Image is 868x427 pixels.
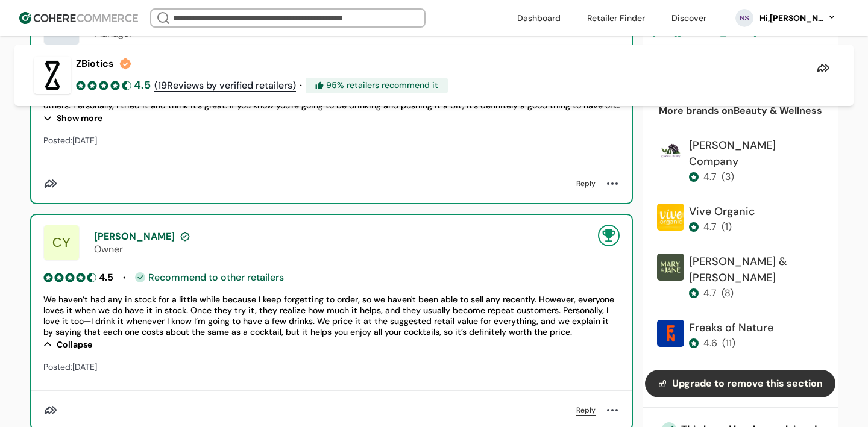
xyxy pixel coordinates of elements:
div: Hi, [PERSON_NAME] [758,12,825,25]
a: Reply [576,405,596,416]
div: Show more [43,111,620,125]
img: Brand Photo [657,204,684,231]
div: Freaks of Nature [689,320,773,336]
img: Brand Photo [657,254,684,281]
div: 4.7 [703,220,717,234]
div: Vive Organic [689,204,755,220]
div: ( 11 ) [722,336,735,351]
div: [PERSON_NAME] & [PERSON_NAME] [689,254,823,286]
div: ( 1 ) [722,220,732,234]
div: 4.7 [703,170,717,184]
div: Collapse [43,337,620,352]
div: ( 3 ) [722,170,734,184]
div: More brands on Beauty & Wellness [659,104,822,118]
img: Cohere Logo [19,12,138,24]
button: Hi,[PERSON_NAME] [758,12,837,25]
a: Reply [576,178,596,189]
div: Posted: [DATE] [43,135,620,146]
div: Posted: [DATE] [43,361,620,372]
a: Brand PhotoVive Organic4.7(1) [652,199,828,244]
a: Brand PhotoFreaks of Nature4.6(11) [652,315,828,360]
div: 4.7 [703,286,717,301]
span: [PERSON_NAME] [94,230,175,243]
img: Brand Photo [657,137,684,164]
div: ( 8 ) [722,286,734,301]
img: Brand Photo [657,320,684,347]
div: 4.6 [703,336,717,351]
div: Owner [94,243,583,255]
div: 4.5 [99,270,113,284]
button: Upgrade to remove this section [645,370,835,397]
a: Brand Photo[PERSON_NAME] Company4.7(3) [652,132,828,194]
div: [PERSON_NAME] Company [689,137,823,170]
a: Brand Photo[PERSON_NAME] & [PERSON_NAME]4.7(8) [652,249,828,310]
div: Recommend to other retailers [135,272,284,282]
span: • [123,272,125,283]
div: We haven’t had any in stock for a little while because I keep forgetting to order, so we haven't ... [43,294,620,337]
